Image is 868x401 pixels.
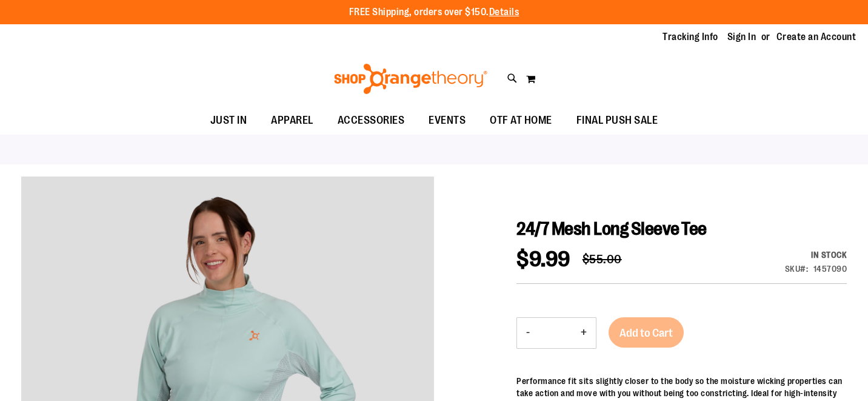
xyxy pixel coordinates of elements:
span: FINAL PUSH SALE [576,107,658,134]
a: Details [489,7,519,18]
span: $9.99 [516,247,570,272]
button: Decrease product quantity [517,318,539,348]
strong: SKU [785,264,809,274]
a: ACCESSORIES [326,107,417,135]
div: In stock [785,249,847,261]
a: Tracking Info [663,30,718,44]
span: OTF AT HOME [490,107,552,134]
a: OTF AT HOME [478,107,564,135]
a: FINAL PUSH SALE [564,107,670,135]
span: JUST IN [210,107,247,134]
img: Shop Orangetheory [332,64,489,94]
a: JUST IN [198,107,259,135]
a: Sign In [727,30,756,44]
span: $55.00 [583,252,622,266]
div: Availability [785,249,847,261]
p: FREE Shipping, orders over $150. [349,5,519,19]
span: 24/7 Mesh Long Sleeve Tee [516,218,707,239]
span: EVENTS [429,107,466,134]
button: Increase product quantity [572,318,596,348]
span: ACCESSORIES [338,107,405,134]
input: Product quantity [539,318,572,348]
a: APPAREL [259,107,326,134]
span: APPAREL [271,107,313,134]
a: Create an Account [776,30,856,44]
div: 1457090 [813,263,847,275]
a: EVENTS [416,107,478,135]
